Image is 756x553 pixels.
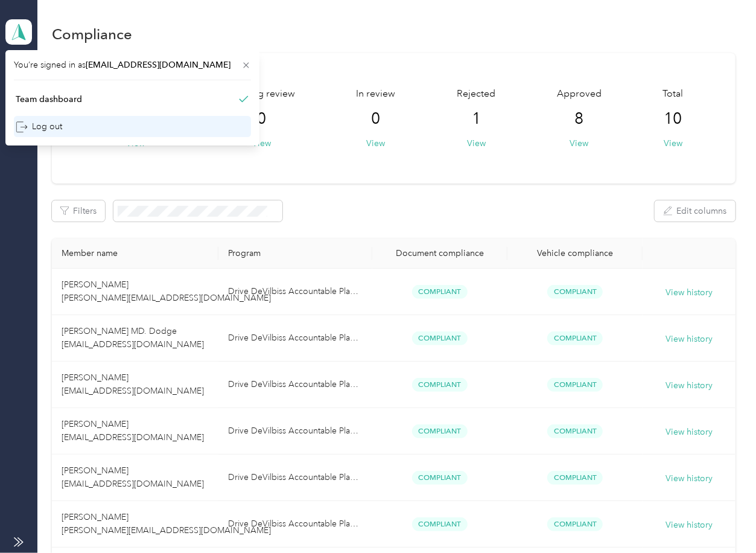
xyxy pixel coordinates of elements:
[412,285,468,299] span: Compliant
[62,326,204,350] span: [PERSON_NAME] MD. Dodge [EMAIL_ADDRESS][DOMAIN_NAME]
[547,331,603,345] span: Compliant
[357,87,396,101] span: In review
[547,378,603,392] span: Compliant
[655,200,735,222] button: Edit columns
[547,517,603,531] span: Compliant
[218,315,372,362] td: Drive DeVilbiss Accountable Plan 2024
[665,379,713,392] button: View history
[472,109,481,129] span: 1
[467,137,486,150] button: View
[14,59,251,71] span: You’re signed in as
[372,109,381,129] span: 0
[382,248,498,258] div: Document compliance
[16,120,62,133] div: Log out
[557,87,602,101] span: Approved
[547,471,603,485] span: Compliant
[665,426,713,439] button: View history
[664,109,682,129] span: 10
[62,372,204,396] span: [PERSON_NAME] [EMAIL_ADDRESS][DOMAIN_NAME]
[86,60,230,70] span: [EMAIL_ADDRESS][DOMAIN_NAME]
[517,248,633,258] div: Vehicle compliance
[665,286,713,299] button: View history
[688,485,756,553] iframe: Everlance-gr Chat Button Frame
[574,109,583,129] span: 8
[412,378,468,392] span: Compliant
[412,471,468,485] span: Compliant
[665,333,713,346] button: View history
[257,109,266,129] span: 0
[218,501,372,548] td: Drive DeVilbiss Accountable Plan 2024
[218,362,372,408] td: Drive DeVilbiss Accountable Plan 2024
[457,87,495,101] span: Rejected
[665,519,713,532] button: View history
[62,280,271,303] span: [PERSON_NAME] [PERSON_NAME][EMAIL_ADDRESS][DOMAIN_NAME]
[665,472,713,485] button: View history
[663,87,684,101] span: Total
[412,424,468,438] span: Compliant
[52,238,218,269] th: Member name
[367,137,386,150] button: View
[218,238,372,269] th: Program
[62,512,271,535] span: [PERSON_NAME] [PERSON_NAME][EMAIL_ADDRESS][DOMAIN_NAME]
[218,455,372,501] td: Drive DeVilbiss Accountable Plan 2024
[218,269,372,315] td: Drive DeVilbiss Accountable Plan 2024
[218,408,372,455] td: Drive DeVilbiss Accountable Plan 2024
[52,28,132,40] h1: Compliance
[62,465,204,489] span: [PERSON_NAME] [EMAIL_ADDRESS][DOMAIN_NAME]
[62,419,204,443] span: [PERSON_NAME] [EMAIL_ADDRESS][DOMAIN_NAME]
[252,137,271,150] button: View
[228,87,295,101] span: Pending review
[570,137,588,150] button: View
[412,331,468,345] span: Compliant
[16,93,82,106] div: Team dashboard
[547,424,603,438] span: Compliant
[412,517,468,531] span: Compliant
[547,285,603,299] span: Compliant
[664,137,682,150] button: View
[52,200,105,222] button: Filters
